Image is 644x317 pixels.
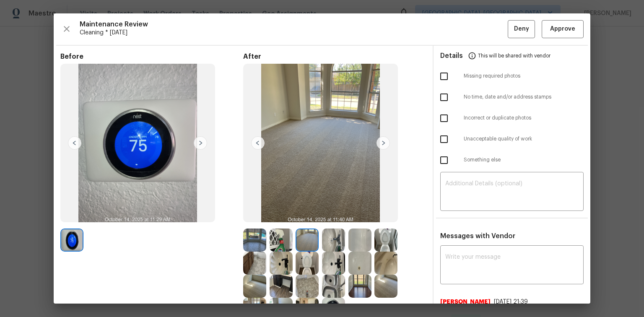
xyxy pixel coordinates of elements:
[243,52,426,61] span: After
[251,136,265,150] img: left-chevron-button-url
[80,20,508,29] span: Maintenance Review
[494,299,528,305] span: [DATE] 21:39
[508,20,535,38] button: Deny
[550,24,575,34] span: Approve
[514,24,529,34] span: Deny
[464,73,584,80] span: Missing required photos
[464,94,584,101] span: No time, date and/or address stamps
[80,29,508,37] span: Cleaning * [DATE]
[434,108,590,129] div: Incorrect or duplicate photos
[440,46,463,66] span: Details
[440,298,491,306] span: [PERSON_NAME]
[464,135,584,143] span: Unacceptable quality of work
[478,46,551,66] span: This will be shared with vendor
[542,20,584,38] button: Approve
[464,114,584,122] span: Incorrect or duplicate photos
[434,129,590,150] div: Unacceptable quality of work
[464,156,584,164] span: Something else
[194,136,207,150] img: right-chevron-button-url
[434,87,590,108] div: No time, date and/or address stamps
[434,66,590,87] div: Missing required photos
[440,233,515,239] span: Messages with Vendor
[434,150,590,171] div: Something else
[377,136,390,150] img: right-chevron-button-url
[68,136,81,150] img: left-chevron-button-url
[60,52,243,61] span: Before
